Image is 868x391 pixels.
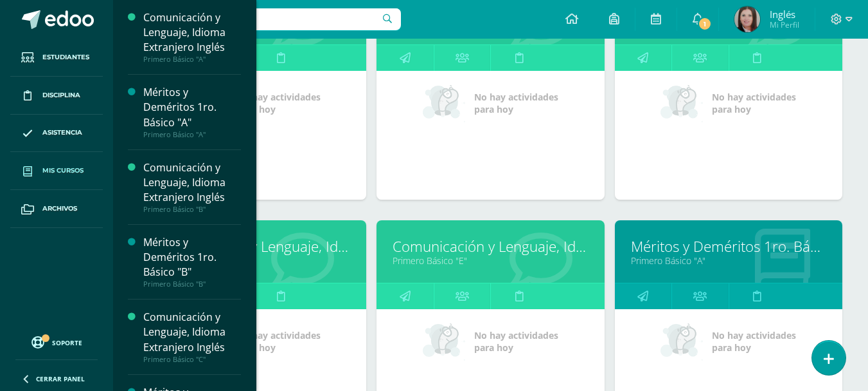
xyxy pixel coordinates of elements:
a: Disciplina [10,77,103,115]
img: no_activities_small.png [660,322,703,361]
span: Mi Perfil [770,19,799,30]
span: No hay actividades para hoy [712,91,796,115]
input: Busca un usuario... [121,8,401,30]
a: Comunicación y Lenguaje, Idioma Extranjero Inglés [393,236,588,256]
a: Primero Básico "E" [393,254,588,267]
a: Comunicación y Lenguaje, Idioma Extranjero InglésPrimero Básico "C" [143,310,241,363]
a: Comunicación y Lenguaje, Idioma Extranjero InglésPrimero Básico "A" [143,10,241,64]
div: Comunicación y Lenguaje, Idioma Extranjero Inglés [143,10,241,55]
img: e03ec1ec303510e8e6f60bf4728ca3bf.png [734,6,760,32]
span: Archivos [42,204,77,214]
span: Cerrar panel [36,374,85,383]
span: Inglés [770,8,799,21]
a: Estudiantes [10,39,103,77]
span: Mis cursos [42,166,84,176]
a: Mis cursos [10,152,103,190]
a: Méritos y Deméritos 1ro. Básico "A"Primero Básico "A" [143,85,241,138]
span: No hay actividades para hoy [474,91,558,115]
a: Archivos [10,190,103,228]
span: No hay actividades para hoy [236,91,321,115]
img: no_activities_small.png [423,84,465,122]
span: Estudiantes [42,52,89,62]
div: Méritos y Deméritos 1ro. Básico "A" [143,85,241,129]
a: Primero Básico "A" [631,254,826,267]
div: Comunicación y Lenguaje, Idioma Extranjero Inglés [143,160,241,205]
div: Primero Básico "B" [143,280,241,289]
img: no_activities_small.png [423,322,465,361]
div: Primero Básico "A" [143,55,241,64]
div: Primero Básico "B" [143,205,241,214]
a: Comunicación y Lenguaje, Idioma Extranjero InglésPrimero Básico "B" [143,160,241,214]
img: no_activities_small.png [660,84,703,122]
div: Primero Básico "C" [143,355,241,364]
span: No hay actividades para hoy [236,329,321,354]
div: Méritos y Deméritos 1ro. Básico "B" [143,235,241,280]
span: Asistencia [42,128,82,138]
a: Asistencia [10,115,103,153]
a: Soporte [15,333,98,350]
div: Primero Básico "A" [143,130,241,139]
a: Méritos y Deméritos 1ro. Básico "B"Primero Básico "B" [143,235,241,289]
span: Disciplina [42,90,80,100]
span: Soporte [52,338,82,347]
a: Méritos y Deméritos 1ro. Básico "A" [631,236,826,256]
span: No hay actividades para hoy [712,329,796,354]
div: Comunicación y Lenguaje, Idioma Extranjero Inglés [143,310,241,354]
span: 1 [698,17,712,31]
span: No hay actividades para hoy [474,329,558,354]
